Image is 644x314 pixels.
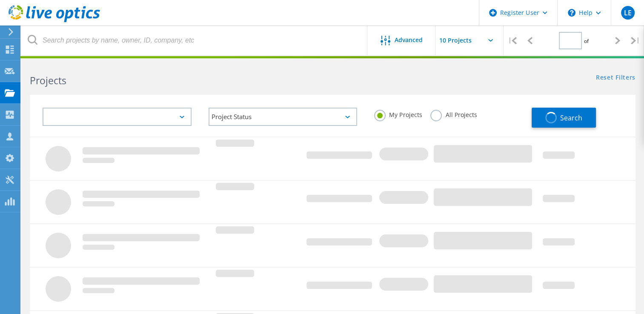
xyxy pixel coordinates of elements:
span: of [584,37,589,45]
b: Projects [30,74,66,87]
button: Search [532,108,596,128]
a: Live Optics Dashboard [9,18,100,24]
input: Search projects by name, owner, ID, company, etc [21,26,368,55]
a: Reset Filters [596,74,635,82]
div: Project Status [209,108,358,126]
label: My Projects [374,110,422,118]
div: | [504,26,521,56]
svg: \n [568,9,575,17]
div: | [627,26,644,56]
span: Search [560,113,582,123]
span: Advanced [395,37,423,43]
span: LE [624,9,631,16]
label: All Projects [430,110,477,118]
